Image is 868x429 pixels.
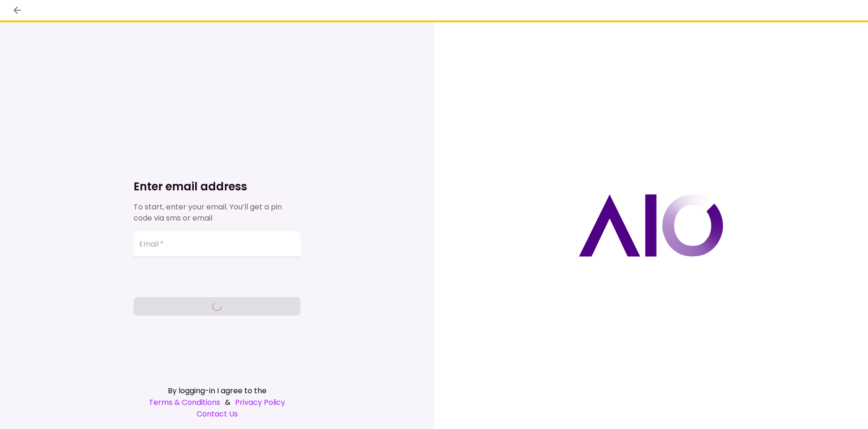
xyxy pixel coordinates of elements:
a: Terms & Conditions [149,396,220,408]
a: Privacy Policy [235,396,285,408]
div: By logging-in I agree to the [134,385,300,396]
a: Contact Us [134,408,300,420]
h1: Enter email address [134,179,300,194]
div: & [134,396,300,408]
button: back [9,2,25,18]
img: AIO logo [579,194,723,257]
div: To start, enter your email. You’ll get a pin code via sms or email [134,201,300,224]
